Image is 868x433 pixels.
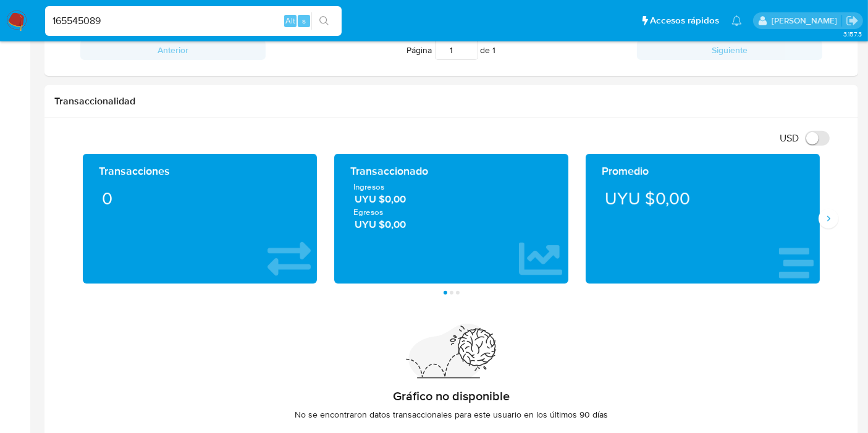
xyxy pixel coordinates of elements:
[843,29,862,39] span: 3.157.3
[311,12,337,30] button: search-icon
[302,15,306,27] span: s
[45,13,342,29] input: Buscar usuario o caso...
[493,44,496,56] span: 1
[731,15,742,26] a: Notificaciones
[846,14,859,27] a: Salir
[407,40,496,60] span: Página de
[80,40,266,60] button: Anterior
[54,95,848,107] h1: Transaccionalidad
[285,15,295,27] span: Alt
[772,15,841,27] p: gregorio.negri@mercadolibre.com
[637,40,822,60] button: Siguiente
[650,14,719,27] span: Accesos rápidos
